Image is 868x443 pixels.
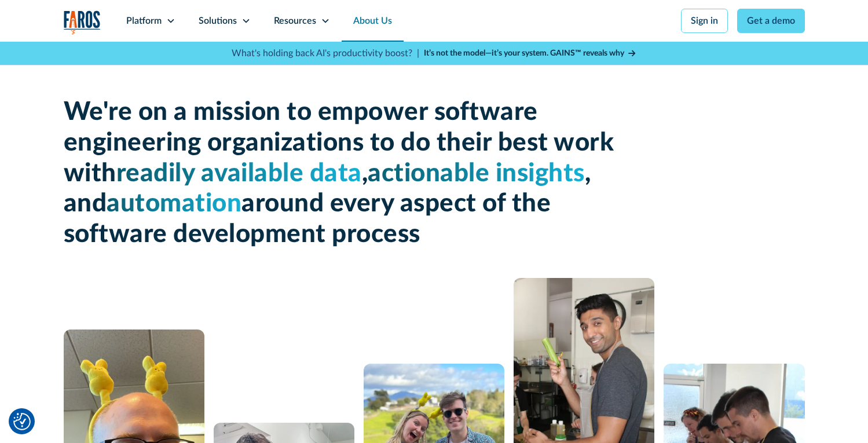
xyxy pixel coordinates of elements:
[64,10,101,34] img: Logo of the analytics and reporting company Faros.
[13,413,31,430] img: Revisit consent button
[116,161,362,186] span: readily available data
[232,46,419,60] p: What's holding back AI's productivity boost? |
[424,49,624,57] strong: It’s not the model—it’s your system. GAINS™ reveals why
[274,14,316,28] div: Resources
[424,47,637,60] a: It’s not the model—it’s your system. GAINS™ reveals why
[13,413,31,430] button: Cookie Settings
[199,14,237,28] div: Solutions
[64,97,620,250] h1: We're on a mission to empower software engineering organizations to do their best work with , , a...
[64,10,101,34] a: home
[368,161,585,186] span: actionable insights
[126,14,162,28] div: Platform
[107,191,241,217] span: automation
[737,9,805,33] a: Get a demo
[681,9,728,33] a: Sign in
